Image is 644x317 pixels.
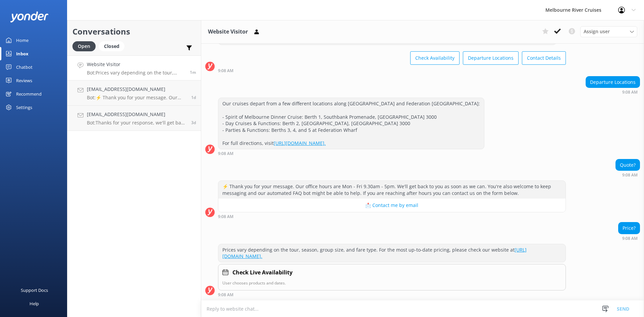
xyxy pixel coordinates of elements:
[586,76,640,88] div: Departure Locations
[99,42,128,50] a: Closed
[410,51,460,65] button: Check Availability
[222,280,561,286] p: User chooses products and dates.
[218,181,566,199] div: ⚡ Thank you for your message. Our office hours are Mon - Fri 9.30am - 5pm. We'll get back to you ...
[16,101,32,114] div: Settings
[618,236,640,241] div: Sep 22 2025 09:08am (UTC +10:00) Australia/Sydney
[274,140,326,146] a: [URL][DOMAIN_NAME].
[190,69,196,75] span: Sep 22 2025 09:08am (UTC +10:00) Australia/Sydney
[586,90,640,94] div: Sep 22 2025 09:08am (UTC +10:00) Australia/Sydney
[522,51,566,65] button: Contact Details
[67,106,201,131] a: [EMAIL_ADDRESS][DOMAIN_NAME]Bot:Thanks for your response, we'll get back to you as soon as we can...
[87,70,185,76] p: Bot: Prices vary depending on the tour, season, group size, and fare type. For the most up-to-dat...
[16,47,29,60] div: Inbox
[191,95,196,100] span: Sep 20 2025 10:41am (UTC +10:00) Australia/Sydney
[16,74,32,87] div: Reviews
[218,293,233,297] strong: 9:08 AM
[87,61,185,68] h4: Website Visitor
[72,25,196,38] h2: Conversations
[87,111,186,118] h4: [EMAIL_ADDRESS][DOMAIN_NAME]
[218,292,566,297] div: Sep 22 2025 09:08am (UTC +10:00) Australia/Sydney
[67,81,201,106] a: [EMAIL_ADDRESS][DOMAIN_NAME]Bot:⚡ Thank you for your message. Our office hours are Mon - Fri 9.30...
[218,152,233,156] strong: 9:08 AM
[87,95,186,101] p: Bot: ⚡ Thank you for your message. Our office hours are Mon - Fri 9.30am - 5pm. We'll get back to...
[615,172,640,177] div: Sep 22 2025 09:08am (UTC +10:00) Australia/Sydney
[10,11,49,22] img: yonder-white-logo.png
[87,120,186,126] p: Bot: Thanks for your response, we'll get back to you as soon as we can during opening hours.
[67,55,201,81] a: Website VisitorBot:Prices vary depending on the tour, season, group size, and fare type. For the ...
[218,199,566,212] button: 📩 Contact me by email
[584,28,610,35] span: Assign user
[218,214,566,219] div: Sep 22 2025 09:08am (UTC +10:00) Australia/Sydney
[191,120,196,125] span: Sep 18 2025 02:56pm (UTC +10:00) Australia/Sydney
[218,98,484,149] div: Our cruises depart from a few different locations along [GEOGRAPHIC_DATA] and Federation [GEOGRAP...
[622,90,638,94] strong: 9:08 AM
[21,283,48,297] div: Support Docs
[16,60,33,74] div: Chatbot
[619,222,640,234] div: Price?
[622,236,638,241] strong: 9:08 AM
[16,87,42,101] div: Recommend
[218,151,484,156] div: Sep 22 2025 09:08am (UTC +10:00) Australia/Sydney
[232,268,292,277] h4: Check Live Availability
[99,41,124,51] div: Closed
[622,173,638,177] strong: 9:08 AM
[218,68,566,73] div: Sep 22 2025 09:08am (UTC +10:00) Australia/Sydney
[72,41,96,51] div: Open
[463,51,519,65] button: Departure Locations
[87,86,186,93] h4: [EMAIL_ADDRESS][DOMAIN_NAME]
[218,215,233,219] strong: 9:08 AM
[208,28,248,36] h3: Website Visitor
[72,42,99,50] a: Open
[580,26,637,37] div: Assign User
[30,297,39,310] div: Help
[218,69,233,73] strong: 9:08 AM
[218,244,566,262] div: Prices vary depending on the tour, season, group size, and fare type. For the most up-to-date pri...
[222,247,527,260] a: [URL][DOMAIN_NAME].
[16,34,29,47] div: Home
[616,159,640,171] div: Quote?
